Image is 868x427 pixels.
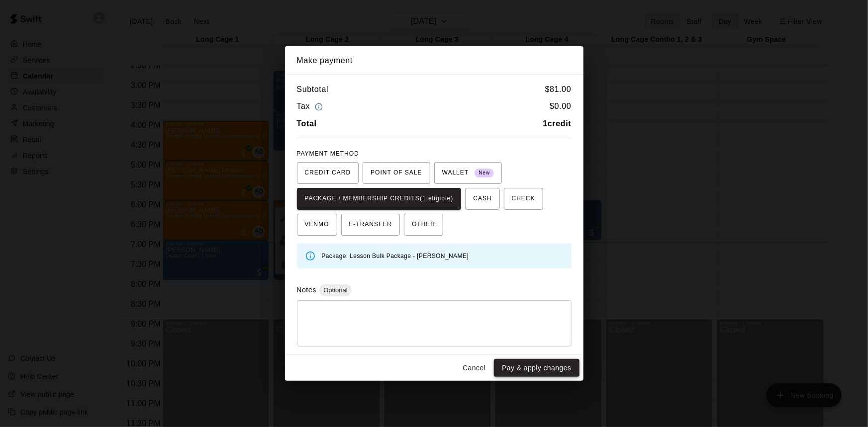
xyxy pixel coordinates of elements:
span: PACKAGE / MEMBERSHIP CREDITS (1 eligible) [305,191,454,207]
h2: Make payment [285,46,583,75]
b: 1 credit [543,119,572,128]
span: CHECK [512,191,535,207]
span: CREDIT CARD [305,165,351,181]
span: POINT OF SALE [371,165,422,181]
button: Cancel [458,359,490,377]
span: Optional [319,286,351,294]
span: CASH [473,191,491,207]
button: CASH [465,188,499,210]
h6: $ 0.00 [550,100,571,113]
span: Package: Lesson Bulk Package - [PERSON_NAME] [322,253,469,259]
button: E-TRANSFER [341,214,400,236]
b: Total [297,119,317,128]
span: WALLET [442,165,494,181]
button: Pay & apply changes [494,359,579,377]
button: CREDIT CARD [297,162,359,184]
h6: Tax [297,100,326,113]
span: OTHER [412,217,435,233]
button: WALLET New [434,162,502,184]
span: New [475,167,494,180]
h6: $ 81.00 [545,83,572,96]
span: VENMO [305,217,329,233]
button: POINT OF SALE [363,162,430,184]
button: CHECK [504,188,543,210]
span: PAYMENT METHOD [297,150,359,157]
span: E-TRANSFER [349,217,392,233]
label: Notes [297,286,316,294]
button: OTHER [404,214,443,236]
h6: Subtotal [297,83,329,96]
button: VENMO [297,214,337,236]
button: PACKAGE / MEMBERSHIP CREDITS(1 eligible) [297,188,462,210]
